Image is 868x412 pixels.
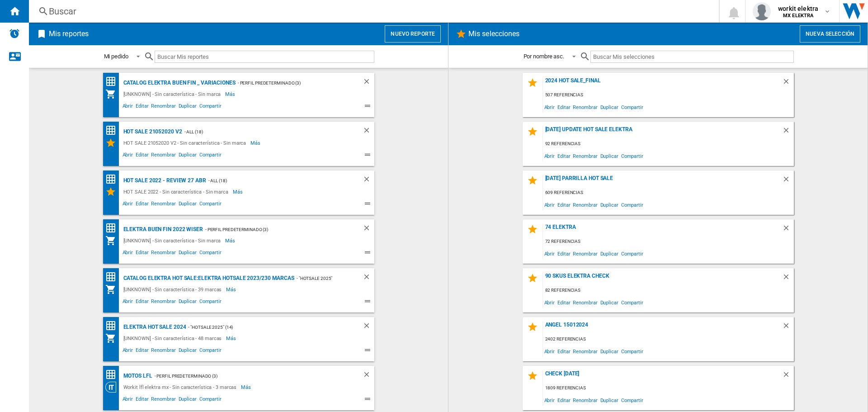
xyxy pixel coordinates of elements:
span: Duplicar [177,395,198,406]
button: Nueva selección [800,25,860,43]
div: ELEKTRA BUEN FIN 2022 WISER [121,224,203,235]
div: Motos LFL [121,370,152,382]
div: Por nombre asc. [524,53,565,60]
div: [UNKNOWN] - Sin característica - 48 marcas [121,333,226,344]
span: Compartir [198,346,223,357]
span: Compartir [198,395,223,406]
span: Renombrar [150,151,177,161]
span: Editar [556,150,571,162]
h2: Mis selecciones [467,25,522,43]
span: Abrir [543,345,557,357]
span: Duplicar [599,394,620,406]
div: ELEKTRA HOT SALE 2024 [121,322,186,333]
span: Editar [134,395,150,406]
div: Buscar [49,5,695,18]
span: Abrir [121,395,135,406]
span: Renombrar [571,101,599,113]
span: Compartir [620,101,645,113]
div: - "HOTSALE 2025" (14) [294,273,344,284]
span: Renombrar [571,296,599,308]
div: 2402 referencias [543,334,794,345]
span: Compartir [198,151,223,161]
div: Borrar [363,175,374,186]
div: - Perfil predeterminado (3) [152,370,344,382]
span: Editar [556,394,571,406]
span: Más [250,137,262,148]
div: CATALOG ELEKTRA BUEN FIN _ VARIACIONES [121,77,236,89]
span: Editar [556,345,571,357]
div: Borrar [782,175,794,187]
span: Editar [134,346,150,357]
span: Renombrar [150,248,177,259]
span: Duplicar [599,345,620,357]
span: Abrir [543,101,557,113]
input: Buscar Mis reportes [155,51,374,63]
span: Editar [134,151,150,161]
span: Renombrar [150,346,177,357]
div: Matriz de precios [105,174,121,185]
span: Editar [556,101,571,113]
span: Abrir [543,199,557,211]
span: Más [241,382,252,393]
div: 609 referencias [543,187,794,199]
b: MX ELEKTRA [783,13,813,19]
span: Más [226,333,237,344]
span: Más [233,186,244,197]
span: Renombrar [150,395,177,406]
img: alerts-logo.svg [9,28,20,39]
div: Borrar [363,224,374,235]
span: Editar [134,199,150,210]
div: 72 referencias [543,236,794,247]
span: Renombrar [571,345,599,357]
div: - Perfil predeterminado (3) [236,77,344,89]
span: Renombrar [571,394,599,406]
div: [DATE] PARRILLA HOT SALE [543,175,782,187]
div: Matriz de precios [105,369,121,380]
div: 82 referencias [543,285,794,296]
span: Duplicar [599,150,620,162]
div: angel 15012024 [543,322,782,334]
div: Mi colección [105,333,121,344]
span: Duplicar [599,247,620,260]
div: Matriz de precios [105,271,121,283]
span: Compartir [620,394,645,406]
div: 90 skus elektra check [543,273,782,285]
div: Visión Categoría [105,382,121,393]
div: [DATE] UPDATE HOT SALE ELEKTRA [543,126,782,138]
span: Editar [134,248,150,259]
div: Borrar [363,322,374,333]
span: Renombrar [150,297,177,308]
div: - "HOTSALE 2025" (14) [186,322,344,333]
span: Abrir [121,297,135,308]
span: Renombrar [571,199,599,211]
div: Mi pedido [104,53,128,60]
div: Borrar [782,322,794,334]
img: profile.jpg [753,2,771,20]
div: Matriz de precios [105,320,121,331]
div: Mi colección [105,235,121,246]
span: Editar [134,102,150,113]
div: Borrar [363,273,374,284]
span: Compartir [198,102,223,113]
div: Borrar [363,77,374,89]
span: Abrir [121,102,135,113]
span: Abrir [543,247,557,260]
div: Matriz de precios [105,125,121,136]
span: Abrir [543,296,557,308]
span: Duplicar [177,102,198,113]
h2: Mis reportes [47,25,90,43]
div: check [DATE] [543,370,782,383]
span: Renombrar [571,247,599,260]
span: Editar [556,296,571,308]
div: Matriz de precios [105,223,121,234]
span: Abrir [543,394,557,406]
span: Compartir [198,199,223,210]
span: Renombrar [150,199,177,210]
span: Duplicar [177,248,198,259]
div: Mis Selecciones [105,186,121,197]
span: Compartir [620,296,645,308]
div: HOT SALE 2022 - Sin característica - Sin marca [121,186,233,197]
div: Borrar [782,224,794,236]
div: HOT SALE 21052020 V2 [121,126,182,137]
span: Compartir [198,248,223,259]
